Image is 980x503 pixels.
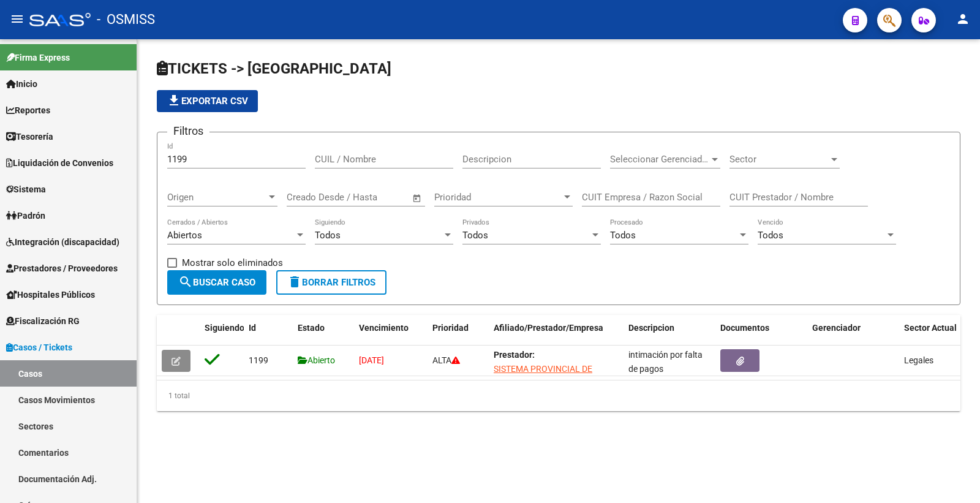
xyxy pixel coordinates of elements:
span: ALTA [432,355,460,365]
datatable-header-cell: Afiliado/Prestador/Empresa [489,315,624,355]
mat-icon: menu [10,12,24,26]
span: Origen [167,192,266,203]
span: Gerenciador [812,323,861,333]
span: Todos [315,230,341,241]
datatable-header-cell: Sector Actual [899,315,973,355]
span: Inicio [6,77,37,91]
span: [DATE] [359,355,384,365]
strong: Prestador: [494,350,535,360]
span: Borrar Filtros [287,277,375,288]
datatable-header-cell: Gerenciador [807,315,899,355]
span: Prioridad [432,323,469,333]
button: Open calendar [410,191,424,205]
span: Todos [758,230,783,241]
span: Fiscalización RG [6,314,80,328]
span: - OSMISS [97,6,155,33]
span: Padrón [6,209,45,222]
span: TICKETS -> [GEOGRAPHIC_DATA] [157,60,391,77]
span: Casos / Tickets [6,341,72,354]
span: Todos [610,230,636,241]
mat-icon: file_download [167,93,181,108]
span: Buscar Caso [178,277,255,288]
input: Fecha fin [347,192,407,203]
datatable-header-cell: Descripcion [624,315,715,355]
span: Vencimiento [359,323,409,333]
span: Integración (discapacidad) [6,235,119,249]
mat-icon: person [956,12,970,26]
datatable-header-cell: Siguiendo [200,315,244,355]
span: Sector [729,154,829,165]
input: Fecha inicio [287,192,336,203]
mat-icon: delete [287,274,302,289]
div: 1 total [157,380,960,411]
span: Sistema [6,183,46,196]
span: Prestadores / Proveedores [6,262,118,275]
span: Sector Actual [904,323,957,333]
datatable-header-cell: Id [244,315,293,355]
span: Afiliado/Prestador/Empresa [494,323,603,333]
span: 1199 [249,355,268,365]
mat-icon: search [178,274,193,289]
span: Todos [462,230,488,241]
span: Legales [904,355,933,365]
button: Borrar Filtros [276,270,386,295]
datatable-header-cell: Prioridad [428,315,489,355]
span: Siguiendo [205,323,244,333]
button: Buscar Caso [167,270,266,295]
iframe: Intercom live chat [938,461,968,491]
h3: Filtros [167,123,209,140]
span: Abierto [298,355,335,365]
button: Exportar CSV [157,90,258,112]
span: Prioridad [434,192,562,203]
span: Estado [298,323,325,333]
span: SISTEMA PROVINCIAL DE SALUD [494,364,592,388]
span: Reportes [6,104,50,117]
datatable-header-cell: Vencimiento [354,315,428,355]
span: Descripcion [628,323,674,333]
span: Tesorería [6,130,53,143]
span: intimación por falta de pagos $1.704.358,78 [628,350,703,388]
span: Documentos [720,323,769,333]
span: Seleccionar Gerenciador [610,154,709,165]
datatable-header-cell: Estado [293,315,354,355]
span: Liquidación de Convenios [6,156,113,170]
span: Abiertos [167,230,202,241]
span: Mostrar solo eliminados [182,255,283,270]
span: Exportar CSV [167,96,248,107]
span: Hospitales Públicos [6,288,95,301]
span: Id [249,323,256,333]
span: Firma Express [6,51,70,64]
datatable-header-cell: Documentos [715,315,807,355]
